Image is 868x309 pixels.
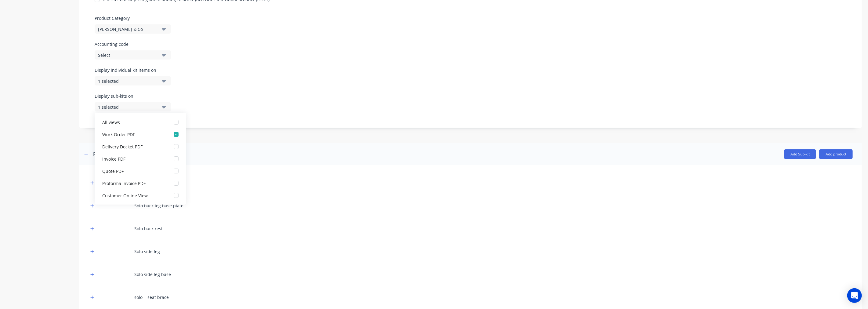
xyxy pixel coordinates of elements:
div: 1 selected [98,78,157,84]
button: 1 selected [95,76,171,85]
div: Work Order PDF [102,131,163,137]
div: Open Intercom Messenger [847,288,862,303]
div: Solo back rest [134,225,163,232]
div: Delivery Docket PDF [102,143,163,150]
button: Select [95,50,171,60]
label: Accounting code [95,41,847,47]
button: Add product [819,149,853,159]
div: Solo side leg [134,248,160,255]
button: [PERSON_NAME] & Co [95,24,171,34]
div: solo T seat brace [134,294,169,300]
div: Proforma Invoice PDF [102,180,163,186]
div: Products in this kit [93,151,136,158]
button: Add Sub-kit [784,149,816,159]
div: Select [98,52,157,58]
button: 1 selected [95,102,171,111]
div: Solo side leg base [134,271,171,278]
label: Display individual kit items on [95,67,171,73]
div: Solo back leg base plate [134,202,183,209]
label: Product Category [95,15,847,21]
div: Invoice PDF [102,155,163,162]
label: Display sub-kits on [95,93,171,99]
div: Quote PDF [102,168,163,174]
div: Accounting Package [102,204,163,211]
div: [PERSON_NAME] & Co [98,26,157,32]
div: 1 selected [98,104,157,110]
div: All views [102,119,163,125]
div: Customer Online View [102,192,163,198]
